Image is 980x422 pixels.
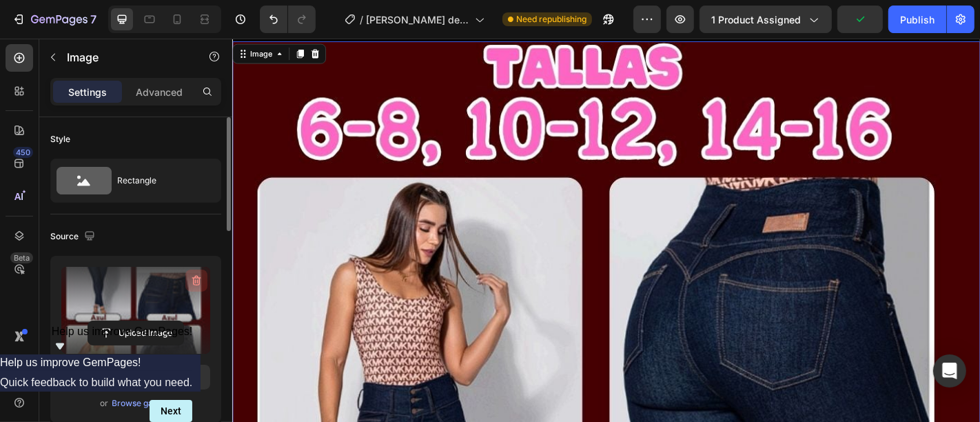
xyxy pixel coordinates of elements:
p: 7 [90,11,96,28]
div: Beta [10,252,33,263]
span: [PERSON_NAME] de Avispa [366,12,469,27]
button: 1 product assigned [700,6,832,33]
span: Help us improve GemPages! [52,325,193,337]
button: 7 [6,6,103,33]
div: Open Intercom Messenger [933,354,966,388]
span: / [360,12,363,27]
button: Upload Image [88,321,184,345]
button: Show survey - Help us improve GemPages! [52,325,193,354]
div: Style [50,133,70,145]
div: Undo/Redo [260,6,316,33]
button: Publish [888,6,946,33]
div: Rectangle [117,165,201,197]
span: 1 product assigned [711,12,801,27]
div: Source [50,228,98,246]
p: Advanced [136,85,183,99]
p: Image [67,49,184,66]
p: Settings [68,85,107,99]
div: 450 [13,147,33,158]
span: Need republishing [516,13,586,26]
div: Publish [900,12,935,27]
